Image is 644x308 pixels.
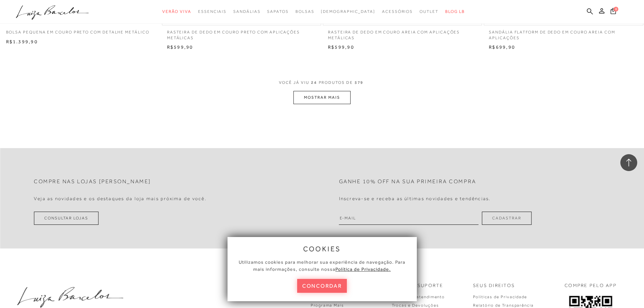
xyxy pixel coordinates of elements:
[382,9,413,14] span: Acessórios
[323,25,482,41] a: RASTEIRA DE DEDO EM COURO AREIA COM APLICAÇÕES METÁLICAS
[335,266,391,272] a: Política de Privacidade.
[279,80,365,85] span: VOCÊ JÁ VIU PRODUTOS DE
[293,91,350,104] button: MOSTRAR MAIS
[614,7,618,11] span: 0
[295,9,314,14] span: Bolsas
[420,5,438,18] a: categoryNavScreenReaderText
[297,279,347,293] button: concordar
[445,5,465,18] a: BLOG LB
[473,282,515,289] p: Seus Direitos
[34,196,207,202] h4: Veja as novidades e os destaques da loja mais próxima de você.
[295,5,314,18] a: categoryNavScreenReaderText
[233,9,260,14] span: Sandálias
[355,80,364,85] span: 579
[445,9,465,14] span: BLOG LB
[484,25,643,41] a: SANDÁLIA FLATFORM DE DEDO EM COURO AREIA COM APLICAÇÕES
[239,259,405,272] span: Utilizamos cookies para melhorar sua experiência de navegação. Para mais informações, consulte nossa
[162,5,191,18] a: categoryNavScreenReaderText
[1,25,160,35] a: BOLSA PEQUENA EM COURO PRETO COM DETALHE METÁLICO
[339,196,491,202] h4: Inscreva-se e receba as últimas novidades e tendências.
[565,282,617,289] p: COMPRE PELO APP
[233,5,260,18] a: categoryNavScreenReaderText
[303,245,341,253] span: cookies
[6,39,38,44] span: R$1.399,90
[17,287,123,308] img: luiza-barcelos.png
[328,44,354,50] span: R$599,90
[267,5,288,18] a: categoryNavScreenReaderText
[198,9,226,14] span: Essenciais
[482,212,531,225] button: Cadastrar
[420,9,438,14] span: Outlet
[267,9,288,14] span: Sapatos
[34,179,151,185] h2: Compre nas lojas [PERSON_NAME]
[34,212,99,225] a: Consultar Lojas
[321,5,375,18] a: noSubCategoriesText
[382,5,413,18] a: categoryNavScreenReaderText
[162,25,321,41] a: RASTEIRA DE DEDO EM COURO PRETO COM APLICAÇÕES METÁLICAS
[489,44,515,50] span: R$699,90
[311,80,317,85] span: 24
[339,179,476,185] h2: Ganhe 10% off na sua primeira compra
[162,9,191,14] span: Verão Viva
[473,303,534,308] a: Relatório de Transparência
[167,44,193,50] span: R$599,90
[609,7,618,17] button: 0
[321,9,375,14] span: [DEMOGRAPHIC_DATA]
[339,212,479,225] input: E-mail
[198,5,226,18] a: categoryNavScreenReaderText
[473,294,527,299] a: Políticas de Privacidade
